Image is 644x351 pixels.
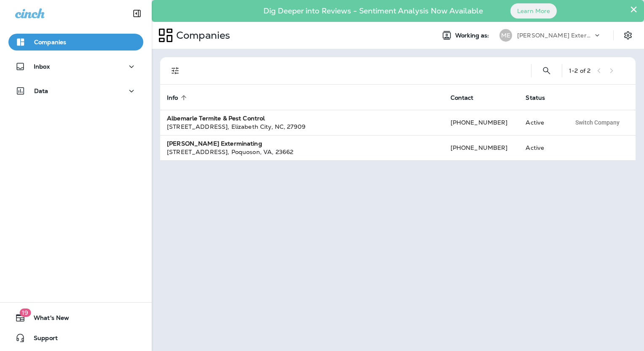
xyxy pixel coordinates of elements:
[8,34,143,51] button: Companies
[167,114,265,122] strong: Albemarle Termite & Pest Control
[167,122,437,131] div: [STREET_ADDRESS] , Elizabeth City , NC , 27909
[444,135,519,160] td: [PHONE_NUMBER]
[630,3,638,16] button: Close
[239,10,507,12] p: Dig Deeper into Reviews - Sentiment Analysis Now Available
[34,63,50,70] p: Inbox
[526,94,545,101] span: Status
[8,309,143,326] button: 19What's New
[538,62,555,79] button: Search Companies
[167,94,189,101] span: Info
[8,82,143,99] button: Data
[167,62,184,79] button: Filters
[167,148,437,156] div: [STREET_ADDRESS] , Poquoson , VA , 23662
[510,3,557,19] button: Learn More
[19,308,31,317] span: 19
[8,58,143,75] button: Inbox
[444,110,519,135] td: [PHONE_NUMBER]
[451,94,485,101] span: Contact
[451,94,474,101] span: Contact
[167,94,178,101] span: Info
[167,140,262,147] strong: [PERSON_NAME] Exterminating
[8,330,143,346] button: Support
[34,88,48,94] p: Data
[34,39,66,45] p: Companies
[526,94,556,101] span: Status
[499,29,512,42] div: ME
[620,28,636,43] button: Settings
[125,5,149,22] button: Collapse Sidebar
[571,116,624,129] button: Switch Company
[569,67,590,74] div: 1 - 2 of 2
[575,120,620,125] span: Switch Company
[519,135,564,160] td: Active
[517,32,593,39] p: [PERSON_NAME] Exterminating
[25,314,69,324] span: What's New
[173,29,230,42] p: Companies
[455,32,491,39] span: Working as:
[25,335,58,345] span: Support
[519,110,564,135] td: Active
